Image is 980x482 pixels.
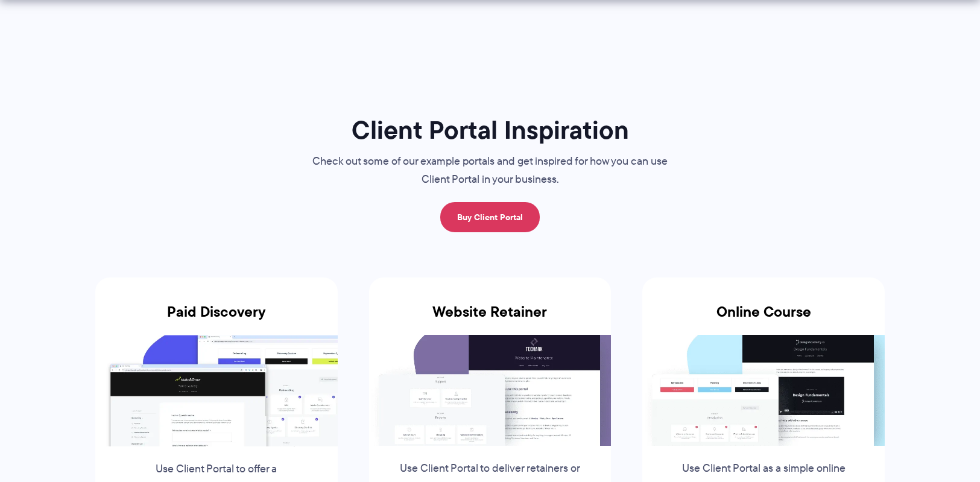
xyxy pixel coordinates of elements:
[288,114,692,146] h1: Client Portal Inspiration
[288,153,692,189] p: Check out some of our example portals and get inspired for how you can use Client Portal in your ...
[642,303,885,335] h3: Online Course
[369,303,612,335] h3: Website Retainer
[440,202,540,232] a: Buy Client Portal
[95,303,338,335] h3: Paid Discovery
